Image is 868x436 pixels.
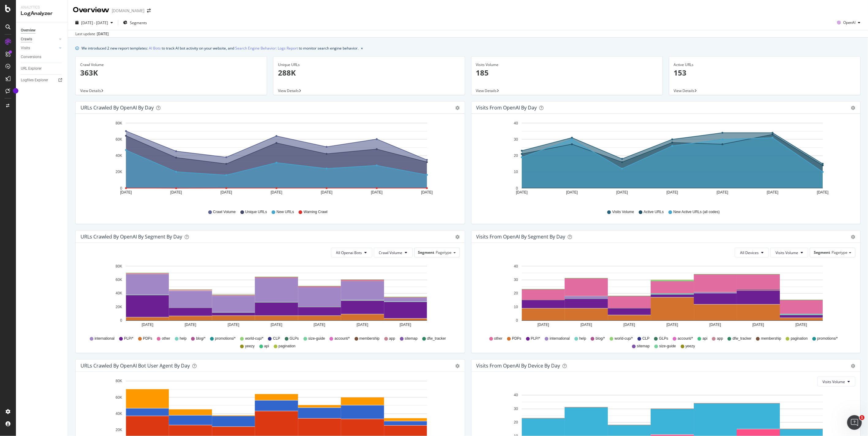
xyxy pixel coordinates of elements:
div: Overview [21,27,36,34]
text: [DATE] [795,323,807,327]
text: [DATE] [817,190,829,194]
div: gear [456,364,460,368]
span: Pagetype [832,250,847,255]
text: 80K [116,264,122,268]
text: 0 [120,319,122,323]
span: CLP [642,336,649,341]
a: Conversions [21,54,63,60]
span: blog/* [596,336,605,341]
text: 40K [116,412,122,416]
div: Visits From OpenAI By Device By Day [476,363,560,369]
text: 20K [116,305,122,309]
text: [DATE] [321,190,333,194]
text: 0 [120,186,122,190]
text: 10 [514,170,518,174]
div: Crawl Volume [80,62,262,68]
text: [DATE] [709,323,721,327]
div: gear [851,106,855,110]
div: gear [456,235,460,239]
text: 30 [514,278,518,282]
span: size-guide [308,336,325,341]
text: [DATE] [170,190,182,194]
div: URLs Crawled by OpenAI by day [81,105,154,111]
text: 30 [514,407,518,411]
span: dfw_tracker [427,336,446,341]
span: app [717,336,723,341]
div: URLs Crawled by OpenAI bot User Agent By Day [81,363,190,369]
text: 40 [514,264,518,268]
svg: A chart. [81,262,457,333]
span: View Details [674,88,695,93]
iframe: Intercom live chat [847,415,862,430]
text: [DATE] [421,190,433,194]
div: gear [456,106,460,110]
text: [DATE] [271,190,282,194]
div: gear [851,364,855,368]
button: OpenAI [835,18,863,28]
span: international [550,336,570,341]
div: URLs Crawled by OpenAI By Segment By Day [81,234,182,240]
text: [DATE] [616,190,628,194]
span: Warning Crawl [304,209,328,215]
text: 80K [116,121,122,125]
span: membership [761,336,781,341]
span: membership [359,336,380,341]
button: All Openai Bots [331,248,372,257]
button: Visits Volume [770,248,808,257]
text: [DATE] [566,190,578,194]
span: size-guide [659,344,676,349]
div: gear [851,235,855,239]
span: other [494,336,502,341]
text: 20K [116,428,122,432]
span: yeezy [686,344,695,349]
span: OpenAI [843,20,856,25]
div: Visits from OpenAI By Segment By Day [476,234,566,240]
text: 40 [514,393,518,397]
div: Visits [21,45,30,51]
div: Unique URLs [278,62,460,68]
svg: A chart. [81,119,457,204]
span: Segments [130,20,147,25]
text: [DATE] [228,323,239,327]
div: LogAnalyzer [21,10,63,17]
span: api [264,344,269,349]
span: PLP/* [124,336,133,341]
div: [DATE] [97,31,109,37]
span: GLPs [290,336,299,341]
text: [DATE] [537,323,549,327]
a: Visits [21,45,57,51]
a: Overview [21,27,63,34]
text: [DATE] [767,190,778,194]
div: Visits from OpenAI by day [476,105,537,111]
span: promotions/* [817,336,838,341]
a: Logfiles Explorer [21,77,63,83]
text: 60K [116,137,122,142]
span: Pagetype [436,250,452,255]
span: Segment [418,250,434,255]
p: 363K [80,68,262,78]
a: Search Engine Behavior: Logs Report [235,45,298,51]
text: 0 [516,319,518,323]
text: [DATE] [120,190,132,194]
span: View Details [476,88,497,93]
span: Visits Volume [776,250,798,255]
span: yeezy [245,344,254,349]
text: [DATE] [667,323,678,327]
span: promotions/* [215,336,235,341]
text: [DATE] [220,190,232,194]
div: arrow-right-arrow-left [147,9,151,13]
button: Segments [121,18,149,28]
span: app [389,336,395,341]
span: account/* [678,336,693,341]
div: Overview [73,5,109,15]
span: [DATE] - [DATE] [81,20,108,25]
text: 20 [514,153,518,158]
text: 40K [116,153,122,158]
span: All Devices [740,250,759,255]
span: Crawl Volume [213,209,236,215]
p: 153 [674,68,856,78]
span: Visits Volume [612,209,634,215]
div: info banner [75,45,861,51]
